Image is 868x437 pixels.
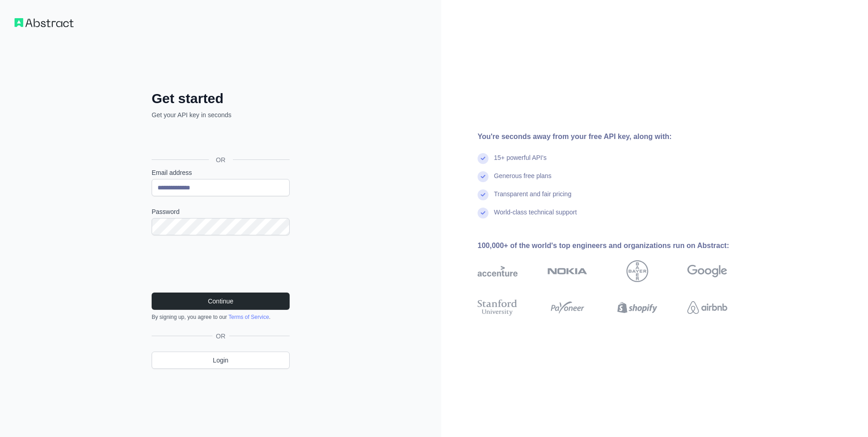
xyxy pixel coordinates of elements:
img: google [687,260,727,282]
h2: Get started [152,90,290,107]
div: You're seconds away from your free API key, along with: [478,131,756,142]
div: Generous free plans [494,171,552,189]
label: Email address [152,168,290,177]
img: stanford university [478,298,518,318]
span: OR [212,332,229,341]
img: Workflow [15,18,74,27]
iframe: reCAPTCHA [152,246,290,282]
a: Terms of Service [228,314,269,320]
img: shopify [617,298,657,318]
button: Continue [152,293,290,310]
img: check mark [478,208,488,218]
iframe: Кнопка "Войти с аккаунтом Google" [147,129,292,149]
img: accenture [478,260,518,282]
a: Login [152,352,290,369]
label: Password [152,207,290,216]
div: By signing up, you agree to our . [152,313,290,321]
p: Get your API key in seconds [152,110,290,119]
img: airbnb [687,298,727,318]
img: check mark [478,153,488,164]
img: nokia [547,260,587,282]
img: check mark [478,189,488,200]
div: 100,000+ of the world's top engineers and organizations run on Abstract: [478,240,756,251]
div: World-class technical support [494,208,577,226]
img: bayer [626,260,648,282]
span: OR [209,155,233,164]
img: payoneer [547,298,587,318]
div: 15+ powerful API's [494,153,547,171]
img: check mark [478,171,488,182]
div: Transparent and fair pricing [494,189,572,208]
